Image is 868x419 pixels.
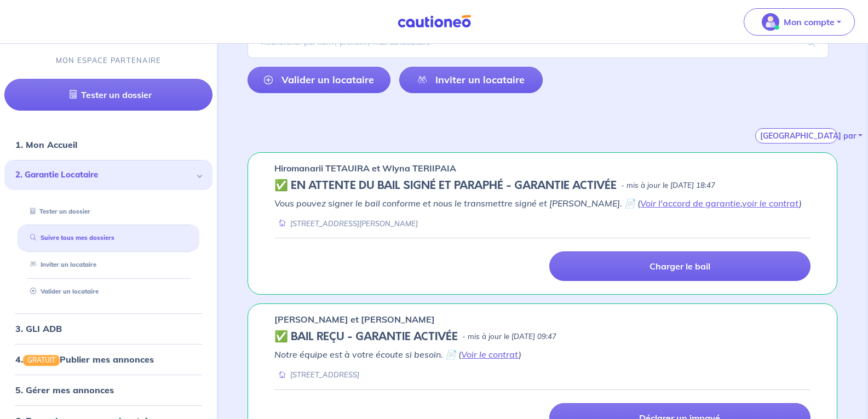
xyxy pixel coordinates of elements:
[15,169,193,181] span: 2. Garantie Locataire
[274,330,458,343] h5: ✅ BAIL REÇU - GARANTIE ACTIVÉE
[274,219,418,229] div: [STREET_ADDRESS][PERSON_NAME]
[640,198,740,209] a: Voir l'accord de garantie
[18,283,199,301] div: Valider un locataire
[744,8,855,36] button: illu_account_valid_menu.svgMon compte
[26,288,99,295] a: Valider un locataire
[4,79,212,111] a: Tester un dossier
[4,348,212,370] div: 4.GRATUITPublier mes annonces
[274,349,521,360] em: Notre équipe est à votre écoute si besoin. 📄 ( )
[621,180,715,191] p: - mis à jour le [DATE] 18:47
[56,55,162,66] p: MON ESPACE PARTENAIRE
[742,198,799,209] a: voir le contrat
[549,251,810,281] a: Charger le bail
[274,370,359,380] div: [STREET_ADDRESS]
[15,353,154,364] a: 4.GRATUITPublier mes annonces
[26,207,90,215] a: Tester un dossier
[4,160,212,190] div: 2. Garantie Locataire
[393,15,475,28] img: Cautioneo
[26,261,96,268] a: Inviter un locataire
[274,313,435,326] p: [PERSON_NAME] et [PERSON_NAME]
[274,162,456,175] p: Hiromanarii TETAUIRA et Wlyna TERIIPAIA
[274,330,810,343] div: state: CONTRACT-VALIDATED, Context: IN-MANAGEMENT,IS-GL-CAUTION
[462,331,556,342] p: - mis à jour le [DATE] 09:47
[4,317,212,339] div: 3. GLI ADB
[399,67,542,93] a: Inviter un locataire
[18,256,199,274] div: Inviter un locataire
[274,179,617,192] h5: ✅️️️ EN ATTENTE DU BAIL SIGNÉ ET PARAPHÉ - GARANTIE ACTIVÉE
[755,128,837,144] button: [GEOGRAPHIC_DATA] par
[274,198,802,209] em: Vous pouvez signer le bail conforme et nous le transmettre signé et [PERSON_NAME]. 📄 ( , )
[18,229,199,247] div: Suivre tous mes dossiers
[15,139,77,150] a: 1. Mon Accueil
[248,67,390,93] a: Valider un locataire
[26,234,114,242] a: Suivre tous mes dossiers
[4,134,212,156] div: 1. Mon Accueil
[15,323,62,334] a: 3. GLI ADB
[4,379,212,401] div: 5. Gérer mes annonces
[18,202,199,220] div: Tester un dossier
[649,261,710,272] p: Charger le bail
[784,15,835,28] p: Mon compte
[15,384,114,395] a: 5. Gérer mes annonces
[762,13,779,31] img: illu_account_valid_menu.svg
[274,179,810,192] div: state: CONTRACT-SIGNED, Context: FINISHED,IS-GL-CAUTION
[461,349,519,360] a: Voir le contrat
